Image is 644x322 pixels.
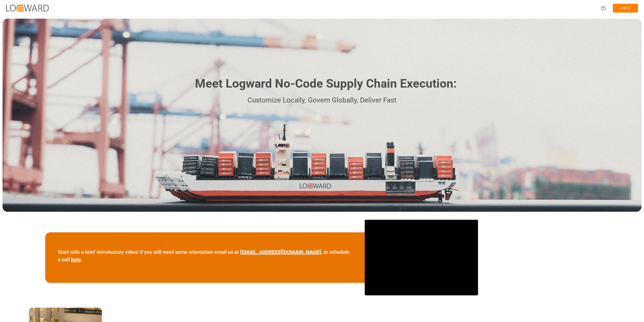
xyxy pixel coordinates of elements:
[58,248,352,263] p: Start with a brief introductory video! If you still need some orientation email us at , or schedu...
[187,95,457,106] p: Customize Locally, Govern Globally, Deliver Fast
[240,249,321,255] a: [EMAIL_ADDRESS][DOMAIN_NAME]
[613,4,638,13] button: Log In
[6,5,49,11] img: Logward_new_orange.png
[195,75,457,93] h1: Meet Logward No-Code Supply Chain Execution:
[598,3,609,14] button: Help Center
[71,257,81,263] a: here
